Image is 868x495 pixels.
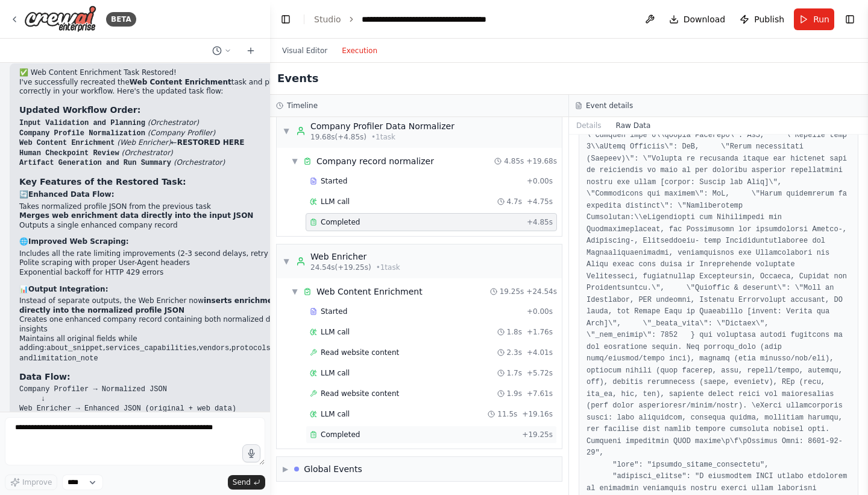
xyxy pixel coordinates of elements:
[335,43,385,58] button: Execution
[609,117,658,134] button: Raw Data
[291,156,298,166] span: ▼
[177,138,245,147] strong: RESTORED HERE
[527,307,553,316] span: + 0.00s
[527,217,553,227] span: + 4.85s
[22,477,52,487] span: Improve
[314,13,497,25] nav: breadcrumb
[28,190,114,199] strong: Enhanced Data Flow:
[19,296,302,315] strong: inserts enrichment data directly into the normalized profile JSON
[33,354,98,363] code: limitation_note
[28,285,108,293] strong: Output Integration:
[207,43,236,58] button: Switch to previous chat
[527,176,553,186] span: + 0.00s
[283,257,290,266] span: ▼
[19,258,318,268] li: Polite scraping with proper User-Agent headers
[19,159,171,167] code: Artifact Generation and Run Summary
[500,287,524,296] span: 19.25s
[231,344,271,353] code: protocols
[28,237,129,246] strong: Improved Web Scraping:
[314,14,341,24] a: Studio
[526,287,557,296] span: + 24.54s
[526,156,557,166] span: + 19.68s
[527,327,553,337] span: + 1.76s
[527,197,553,206] span: + 4.75s
[19,202,318,212] li: Takes normalized profile JSON from the previous task
[148,129,216,137] em: (Company Profiler)
[283,464,288,474] span: ▶
[321,217,360,227] span: Completed
[507,389,522,398] span: 1.9s
[504,156,524,166] span: 4.85s
[310,120,454,132] div: Company Profiler Data Normalizer
[19,237,318,247] p: 🌐
[19,119,145,127] code: Input Validation and Planning
[241,43,260,58] button: Start a new chat
[19,129,145,138] code: Company Profile Normalization
[664,8,731,30] button: Download
[287,101,318,110] h3: Timeline
[813,13,829,25] span: Run
[507,348,522,357] span: 2.3s
[19,296,318,315] li: Instead of separate outputs, the Web Enricher now
[310,263,371,272] span: 24.54s (+19.25s)
[275,43,335,58] button: Visual Editor
[19,334,318,364] li: Maintains all original fields while adding: , , , , , and
[371,132,395,142] span: • 1 task
[117,138,171,147] em: (Web Enricher)
[19,221,318,231] li: Outputs a single enhanced company record
[283,126,290,136] span: ▼
[304,463,362,475] div: Global Events
[24,5,96,33] img: Logo
[19,315,318,334] li: Creates one enhanced company record containing both normalized data AND web insights
[522,430,553,439] span: + 19.25s
[321,197,350,206] span: LLM call
[277,11,294,28] button: Hide left sidebar
[19,105,140,115] strong: Updated Workflow Order:
[106,12,136,27] div: BETA
[497,409,517,419] span: 11.5s
[321,327,350,337] span: LLM call
[228,475,265,490] button: Send
[105,344,197,353] code: services_capabilities
[794,8,834,30] button: Run
[19,149,119,158] code: Human Checkpoint Review
[507,368,522,378] span: 1.7s
[19,385,241,431] code: Company Profiler → Normalized JSON ↓ Web Enricher → Enhanced JSON (original + web data) ↓ Human C...
[19,177,186,187] strong: Key Features of the Restored Task:
[19,372,71,382] strong: Data Flow:
[121,148,172,157] em: (Orchestrator)
[316,155,434,167] div: Company record normalizer
[19,190,318,200] p: 🔄
[5,474,57,490] button: Improve
[586,101,633,110] h3: Event details
[321,368,350,378] span: LLM call
[46,344,103,353] code: about_snippet
[19,139,115,147] code: Web Content Enrichment
[522,409,553,419] span: + 19.16s
[19,268,318,278] li: Exponential backoff for HTTP 429 errors
[174,158,225,167] em: (Orchestrator)
[291,287,298,296] span: ▼
[507,197,522,206] span: 4.7s
[19,78,318,97] p: I've successfully recreated the task and placed it correctly in your workflow. Here's the updated...
[569,117,609,134] button: Details
[310,251,400,263] div: Web Enricher
[507,327,522,337] span: 1.8s
[19,68,318,78] h2: ✅ Web Content Enrichment Task Restored!
[19,249,318,259] li: Includes all the rate limiting improvements (2-3 second delays, retry logic)
[841,11,858,28] button: Show right sidebar
[321,409,350,419] span: LLM call
[130,78,231,86] strong: Web Content Enrichment
[310,132,366,142] span: 19.68s (+4.85s)
[754,13,784,25] span: Publish
[19,211,253,220] strong: Merges web enrichment data directly into the input JSON
[199,344,229,353] code: vendors
[316,286,423,298] div: Web Content Enrichment
[233,477,251,487] span: Send
[321,348,399,357] span: Read website content
[684,13,726,25] span: Download
[19,285,318,295] p: 📊
[321,176,347,186] span: Started
[527,348,553,357] span: + 4.01s
[376,263,400,272] span: • 1 task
